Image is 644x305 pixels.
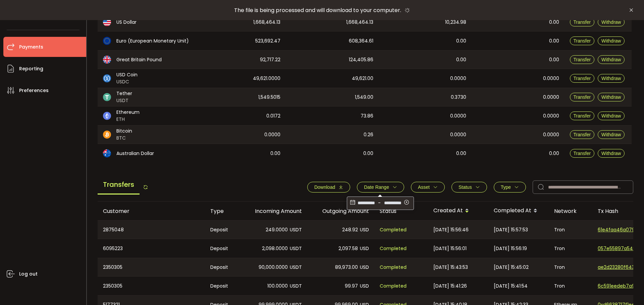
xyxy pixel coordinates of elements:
span: 0.00 [549,56,559,64]
div: Network [549,207,592,215]
span: [DATE] 15:41:54 [494,282,528,290]
span: Great Britain Pound [116,56,162,63]
span: Withdraw [601,57,621,62]
span: Withdraw [601,151,621,156]
button: Withdraw [598,93,625,101]
span: Withdraw [601,38,621,44]
div: Deposit [205,221,240,239]
button: Download [307,182,350,193]
span: USD [360,226,369,234]
div: 2350305 [98,277,205,295]
span: USD [360,282,369,290]
span: Tether [116,90,132,97]
button: Withdraw [598,55,625,64]
span: 2,098.0000 [262,245,288,252]
span: Log out [19,269,38,279]
span: Bitcoin [116,128,132,135]
span: ETH [116,116,140,123]
button: Transfer [570,36,595,45]
span: 248.92 [342,226,358,234]
div: 2350305 [98,258,205,276]
span: 49,621.00 [352,75,373,82]
span: Withdraw [601,19,621,25]
div: Tron [549,258,592,276]
span: 1,668,464.13 [346,18,373,26]
span: Transfer [574,38,591,44]
span: 49,621.0000 [253,75,280,82]
button: Withdraw [598,149,625,158]
img: usd_portfolio.svg [103,18,111,26]
span: Reporting [19,64,43,74]
div: Created At [428,205,488,217]
button: Withdraw [598,74,625,83]
span: 249.0000 [266,226,288,234]
span: 0.0000 [450,75,466,82]
span: 1,668,464.13 [253,18,280,26]
div: Incoming Amount [240,207,307,215]
span: 608,364.61 [349,37,373,45]
span: 124,405.86 [349,56,373,64]
span: 89,973.00 [335,263,358,271]
span: The file is being processed and will download to your computer. [234,6,401,14]
span: Australian Dollar [116,150,154,157]
span: Withdraw [601,94,621,100]
button: Withdraw [598,36,625,45]
span: 2,097.58 [338,245,358,252]
span: USDT [116,97,132,104]
span: [DATE] 15:57:53 [494,226,528,234]
span: 0.0000 [450,112,466,120]
span: 0.0000 [450,131,466,139]
span: USD Coin [116,71,138,78]
span: 92,717.22 [260,56,280,64]
span: Preferences [19,86,49,95]
span: USDT [290,245,302,252]
span: 0.00 [549,37,559,45]
span: [DATE] 15:41:26 [433,282,467,290]
span: 0.00 [456,150,466,157]
button: Withdraw [598,18,625,26]
span: Transfer [574,19,591,25]
img: usdc_portfolio.svg [103,74,111,82]
span: 0.00 [456,56,466,64]
span: 1,549.00 [355,93,373,101]
iframe: Chat Widget [610,273,644,305]
span: BTC [116,135,132,142]
button: Withdraw [598,111,625,120]
span: USD [360,263,369,271]
span: Euro (European Monetary Unit) [116,37,189,45]
span: 0.0000 [264,131,280,139]
button: Date Range [357,182,404,193]
div: 2875048 [98,221,205,239]
span: Completed [380,226,407,234]
span: Type [501,184,511,190]
span: Date Range [364,184,389,190]
span: USDC [116,78,138,85]
span: Download [314,184,335,190]
span: Transfer [574,57,591,62]
span: Transfer [574,94,591,100]
span: 0.0000 [543,75,559,82]
span: [DATE] 15:56:46 [433,226,469,234]
span: 0.00 [270,150,280,157]
span: 99.97 [345,282,358,290]
span: Transfer [574,76,591,81]
span: Completed [380,282,407,290]
button: Type [494,182,526,193]
button: Transfer [570,18,595,26]
span: Withdraw [601,113,621,119]
span: [DATE] 15:56:19 [494,245,527,252]
span: Status [459,184,472,190]
span: USD [360,245,369,252]
span: 0.00 [456,37,466,45]
span: Transfers [98,175,140,195]
span: Transfer [574,113,591,119]
span: 0.0172 [266,112,280,120]
span: Asset [418,184,430,190]
span: 90,000.0000 [259,263,288,271]
div: Outgoing Amount [307,207,374,215]
img: usdt_portfolio.svg [103,93,111,101]
span: Ethereum [116,109,140,116]
span: Withdraw [601,132,621,137]
button: Status [451,182,487,193]
div: Deposit [205,239,240,258]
